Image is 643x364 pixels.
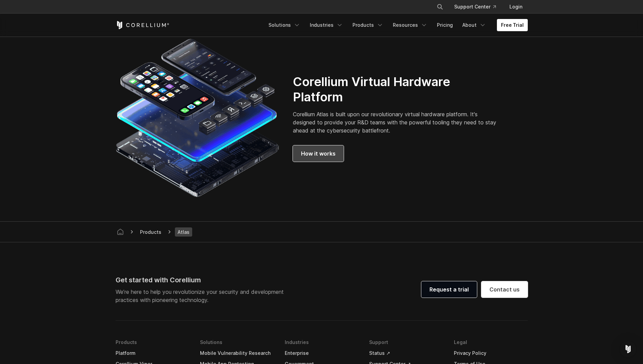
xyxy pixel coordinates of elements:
[454,348,528,359] a: Privacy Policy
[428,1,528,13] div: Navigation Menu
[116,21,169,29] a: Corellium Home
[116,36,279,200] img: Corellium Virtual hardware platform for iOS and Android devices
[175,227,192,237] span: Atlas
[481,281,528,298] a: Contact us
[293,145,344,162] a: How it works
[369,348,443,359] a: Status ↗
[285,348,359,359] a: Enterprise
[434,1,446,13] button: Search
[293,110,502,135] p: Corellium Atlas is built upon our revolutionary virtual hardware platform. It's designed to provi...
[293,74,502,105] h2: Corellium Virtual Hardware Platform
[116,275,289,285] div: Get started with Corellium
[348,19,387,31] a: Products
[389,19,431,31] a: Resources
[449,1,501,13] a: Support Center
[264,19,528,31] div: Navigation Menu
[116,348,189,359] a: Platform
[421,281,477,298] a: Request a trial
[114,227,126,237] a: Corellium home
[620,341,636,357] div: Open Intercom Messenger
[137,228,164,236] div: Products
[497,19,528,31] a: Free Trial
[116,288,289,304] p: We’re here to help you revolutionize your security and development practices with pioneering tech...
[200,348,274,359] a: Mobile Vulnerability Research
[137,228,164,236] span: Products
[264,19,304,31] a: Solutions
[301,149,336,158] span: How it works
[504,1,528,13] a: Login
[458,19,490,31] a: About
[306,19,347,31] a: Industries
[433,19,457,31] a: Pricing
